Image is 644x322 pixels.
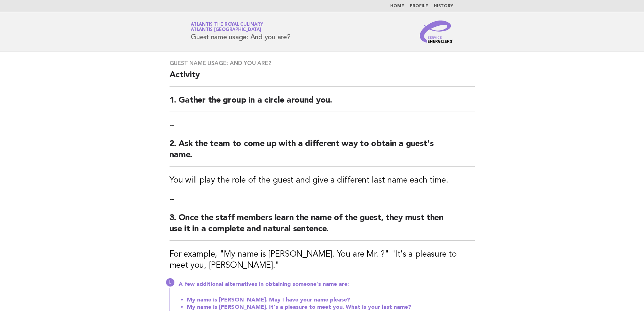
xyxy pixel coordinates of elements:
[179,281,475,288] p: A few additional alternatives in obtaining someone's name are:
[170,212,475,241] h2: 3. Once the staff members learn the name of the guest, they must then use it in a complete and na...
[170,194,475,204] p: --
[170,60,475,67] h3: Guest name usage: And you are?
[420,21,453,43] img: Service Energizers
[170,120,475,130] p: --
[410,4,428,8] a: Profile
[187,304,475,311] li: My name is [PERSON_NAME]. It's a pleasure to meet you. What is your last name?
[191,22,263,32] a: Atlantis the Royal CulinaryAtlantis [GEOGRAPHIC_DATA]
[170,138,475,167] h2: 2. Ask the team to come up with a different way to obtain a guest's name.
[191,28,261,32] span: Atlantis [GEOGRAPHIC_DATA]
[390,4,404,8] a: Home
[187,296,475,304] li: My name is [PERSON_NAME]. May I have your name please?
[434,4,453,8] a: History
[191,23,291,41] h1: Guest name usage: And you are?
[170,70,475,87] h2: Activity
[170,95,475,112] h2: 1. Gather the group in a circle around you.
[170,249,475,271] h3: For example, "My name is [PERSON_NAME]. You are Mr. ?" "It's a pleasure to meet you, [PERSON_NAME]."
[170,175,475,186] h3: You will play the role of the guest and give a different last name each time.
